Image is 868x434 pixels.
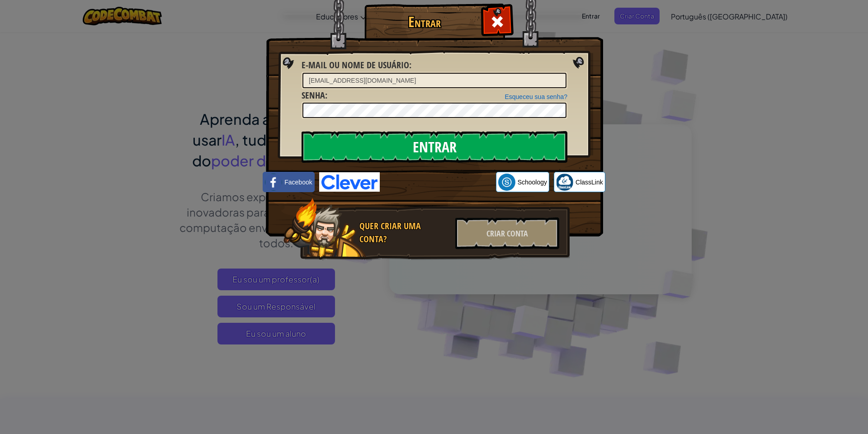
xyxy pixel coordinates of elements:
[302,131,567,163] input: Entrar
[319,172,380,192] img: clever-logo-blue.png
[302,89,325,101] font: Senha
[556,174,573,191] img: classlink-logo-small.png
[302,59,409,71] font: E-mail ou nome de usuário
[265,174,282,191] img: facebook_small.png
[498,174,515,191] img: schoology.png
[359,220,421,245] font: Quer criar uma conta?
[380,172,496,192] iframe: Botão "Fazer login com o Google"
[284,179,312,186] font: Facebook
[486,228,528,239] font: Criar Conta
[409,59,411,71] font: :
[518,179,547,186] font: Schoology
[408,12,441,32] font: Entrar
[325,89,327,101] font: :
[505,93,567,100] a: Esqueceu sua senha?
[576,179,603,186] font: ClassLink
